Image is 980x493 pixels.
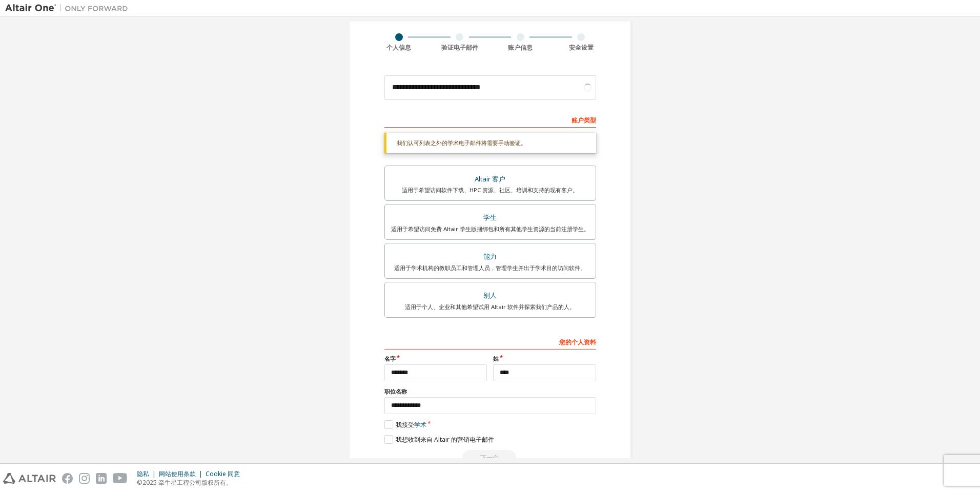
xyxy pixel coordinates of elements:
label: 姓 [493,355,596,363]
div: Cookie 同意 [206,470,246,478]
div: 能力 [391,250,589,264]
div: 账户信息 [490,44,551,52]
div: 适用于希望访问免费 Altair 学生版捆绑包和所有其他学生资源的当前注册学生。 [391,225,589,233]
div: 安全设置 [551,44,612,52]
div: 我们认可列表之外的学术电子邮件将需要手动验证。 [384,133,596,153]
div: Altair 客户 [391,172,589,187]
div: 个人信息 [369,44,430,52]
div: 别人 [391,289,589,303]
a: 学术 [414,420,426,429]
div: 网站使用条款 [159,470,206,478]
div: 您的个人资料 [384,333,596,350]
img: 牵牛星一号 [5,3,133,13]
img: linkedin.svg [96,473,107,484]
div: 验证电子邮件 [430,44,491,52]
img: altair_logo.svg [3,473,56,484]
img: instagram.svg [79,473,90,484]
div: 适用于希望访问软件下载、HPC 资源、社区、培训和支持的现有客户。 [391,186,589,194]
div: Please wait while checking email ... [384,450,596,465]
div: 账户类型 [384,111,596,128]
label: 职位名称 [384,387,596,396]
label: 名字 [384,355,487,363]
div: 适用于学术机构的教职员工和管理人员，管理学生并出于学术目的访问软件。 [391,264,589,272]
div: 隐私 [137,470,159,478]
div: 学生 [391,211,589,225]
label: 我接受 [384,420,426,429]
font: 2025 牵牛星工程公司版权所有。 [142,478,232,487]
p: © [137,478,246,487]
img: facebook.svg [62,473,73,484]
div: 适用于个人、企业和其他希望试用 Altair 软件并探索我们产品的人。 [391,303,589,311]
label: 我想收到来自 Altair 的营销电子邮件 [384,435,494,444]
img: youtube.svg [113,473,128,484]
